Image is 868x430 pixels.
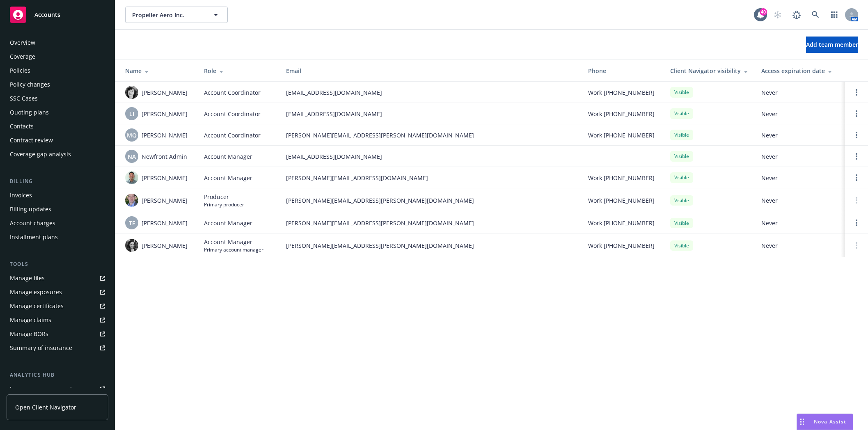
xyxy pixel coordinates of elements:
[588,110,655,118] span: Work [PHONE_NUMBER]
[852,218,861,228] a: Open options
[7,217,108,230] a: Account charges
[125,7,228,23] button: Propeller Aero Inc.
[127,131,137,140] span: MQ
[7,134,108,147] a: Contract review
[286,219,575,227] span: [PERSON_NAME][EMAIL_ADDRESS][PERSON_NAME][DOMAIN_NAME]
[670,218,693,228] div: Visible
[852,151,861,161] a: Open options
[770,7,786,23] a: Start snowing
[204,201,244,208] span: Primary producer
[7,64,108,77] a: Policies
[10,286,62,299] div: Manage exposures
[7,300,108,313] a: Manage certificates
[761,174,838,182] span: Never
[806,41,858,48] span: Add team member
[852,130,861,140] a: Open options
[10,189,32,202] div: Invoices
[806,37,858,53] button: Add team member
[588,88,655,97] span: Work [PHONE_NUMBER]
[588,66,657,75] div: Phone
[286,131,575,140] span: [PERSON_NAME][EMAIL_ADDRESS][PERSON_NAME][DOMAIN_NAME]
[588,174,655,182] span: Work [PHONE_NUMBER]
[10,120,34,133] div: Contacts
[814,418,846,425] span: Nova Assist
[797,414,853,430] button: Nova Assist
[142,219,188,227] span: [PERSON_NAME]
[761,241,838,250] span: Never
[286,196,575,205] span: [PERSON_NAME][EMAIL_ADDRESS][PERSON_NAME][DOMAIN_NAME]
[125,194,138,207] img: photo
[7,148,108,161] a: Coverage gap analysis
[7,189,108,202] a: Invoices
[286,152,575,161] span: [EMAIL_ADDRESS][DOMAIN_NAME]
[7,286,108,299] a: Manage exposures
[204,219,252,227] span: Account Manager
[286,88,575,97] span: [EMAIL_ADDRESS][DOMAIN_NAME]
[204,238,263,246] span: Account Manager
[10,327,48,341] div: Manage BORs
[670,66,748,75] div: Client Navigator visibility
[7,3,108,26] a: Accounts
[142,241,188,250] span: [PERSON_NAME]
[10,313,51,327] div: Manage claims
[7,371,108,379] div: Analytics hub
[761,88,838,97] span: Never
[129,110,134,118] span: LI
[761,110,838,118] span: Never
[588,196,655,205] span: Work [PHONE_NUMBER]
[34,11,60,18] span: Accounts
[761,219,838,227] span: Never
[7,78,108,91] a: Policy changes
[7,50,108,63] a: Coverage
[7,327,108,341] a: Manage BORs
[142,196,188,205] span: [PERSON_NAME]
[852,109,861,119] a: Open options
[204,66,273,75] div: Role
[10,203,51,216] div: Billing updates
[128,152,136,161] span: NA
[826,7,843,23] a: Switch app
[670,108,693,119] div: Visible
[10,148,71,161] div: Coverage gap analysis
[286,241,575,250] span: [PERSON_NAME][EMAIL_ADDRESS][PERSON_NAME][DOMAIN_NAME]
[852,173,861,183] a: Open options
[7,203,108,216] a: Billing updates
[670,240,693,251] div: Visible
[588,219,655,227] span: Work [PHONE_NUMBER]
[286,110,575,118] span: [EMAIL_ADDRESS][DOMAIN_NAME]
[10,341,72,355] div: Summary of insurance
[125,171,138,184] img: photo
[10,92,38,105] div: SSC Cases
[286,174,575,182] span: [PERSON_NAME][EMAIL_ADDRESS][DOMAIN_NAME]
[10,36,35,49] div: Overview
[10,272,45,285] div: Manage files
[10,231,58,244] div: Installment plans
[7,92,108,105] a: SSC Cases
[10,134,53,147] div: Contract review
[670,151,693,161] div: Visible
[852,87,861,97] a: Open options
[132,11,203,19] span: Propeller Aero Inc.
[10,300,64,313] div: Manage certificates
[7,382,108,396] a: Loss summary generator
[761,152,838,161] span: Never
[15,403,76,412] span: Open Client Navigator
[142,110,188,118] span: [PERSON_NAME]
[788,7,805,23] a: Report a Bug
[10,50,35,63] div: Coverage
[760,8,767,16] div: 40
[588,131,655,140] span: Work [PHONE_NUMBER]
[142,152,187,161] span: Newfront Admin
[670,195,693,206] div: Visible
[204,110,261,118] span: Account Coordinator
[125,239,138,252] img: photo
[807,7,824,23] a: Search
[204,131,261,140] span: Account Coordinator
[142,174,188,182] span: [PERSON_NAME]
[7,313,108,327] a: Manage claims
[7,260,108,268] div: Tools
[125,66,191,75] div: Name
[7,341,108,355] a: Summary of insurance
[670,130,693,140] div: Visible
[761,131,838,140] span: Never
